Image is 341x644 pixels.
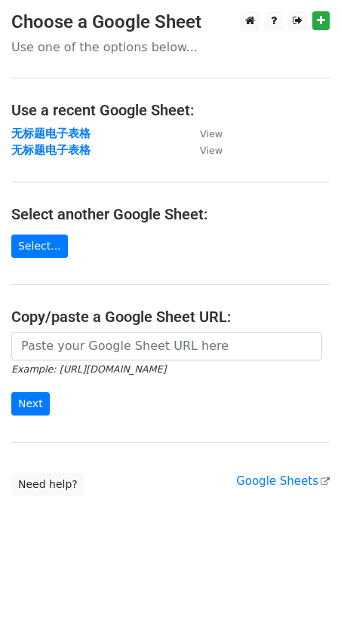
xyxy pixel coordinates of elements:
a: View [185,143,223,157]
h4: Select another Google Sheet: [11,205,330,223]
a: Select... [11,235,68,258]
a: Google Sheets [236,474,330,488]
h4: Copy/paste a Google Sheet URL: [11,308,330,326]
a: Need help? [11,473,84,496]
p: Use one of the options below... [11,39,330,55]
small: Example: [URL][DOMAIN_NAME] [11,363,166,375]
a: 无标题电子表格 [11,127,91,140]
h4: Use a recent Google Sheet: [11,101,330,119]
small: View [200,145,223,156]
a: View [185,127,223,140]
a: 无标题电子表格 [11,143,91,157]
h3: Choose a Google Sheet [11,11,330,33]
input: Paste your Google Sheet URL here [11,332,322,360]
small: View [200,128,223,140]
input: Next [11,392,50,416]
